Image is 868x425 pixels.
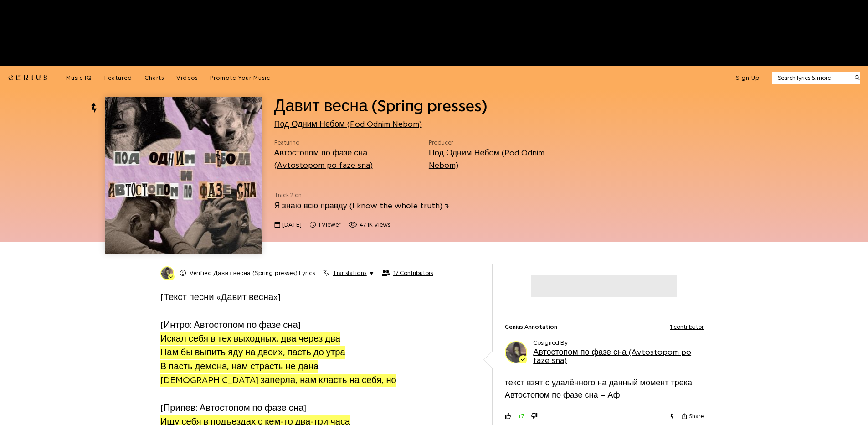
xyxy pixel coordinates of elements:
a: Featured [104,74,132,82]
a: Music IQ [66,74,92,82]
a: Cosigned ByАвтостопом по фазе сна (Avtostopom po faze sna) [505,340,704,364]
a: Я знаю всю правду (I know the whole truth) [274,202,449,210]
span: 1 viewer [318,220,340,229]
span: Videos [176,75,198,81]
span: Track 2 on [274,191,559,200]
span: Charts [144,75,164,81]
span: Давит весна (Spring presses) [274,98,488,114]
div: Cosigned By [533,340,704,346]
span: Translations [333,269,366,277]
a: Videos [176,74,198,82]
span: Featured [104,75,132,81]
button: Sign Up [736,74,760,82]
button: +7 [517,412,525,421]
span: Искал себя в тех выходных, два через два Нам бы выпить яду на двоих, пасть до утра В пасть демона... [160,332,396,387]
span: Share [689,413,704,420]
a: Promote Your Music [210,74,270,82]
span: 47,073 views [349,220,390,229]
span: Promote Your Music [210,75,270,81]
span: Producer [429,138,559,147]
a: Charts [144,74,164,82]
button: Share [682,413,704,420]
span: 17 Contributors [393,270,433,277]
a: Под Одним Небом (Pod Odnim Nebom) [429,149,544,169]
a: Под Одним Небом (Pod Odnim Nebom) [274,120,422,128]
button: Translations [323,269,374,277]
span: 1 viewer [310,220,340,229]
svg: upvote [505,413,511,420]
img: Cover art for Давит весна (Spring presses) by Под Одним Небом (Pod Odnim Nebom) [105,97,262,254]
svg: downvote [531,413,538,420]
span: Featuring [274,138,416,147]
p: текст взят с удалённого на данный момент трека Автостопом по фазе сна – Аф [505,377,704,401]
span: Music IQ [66,75,92,81]
input: Search lyrics & more [772,73,849,83]
span: Genius Annotation [505,322,557,332]
span: [DATE] [282,220,302,229]
button: 17 Contributors [382,270,433,277]
h2: Давит весна (Spring presses) Lyrics [190,269,315,277]
span: 47.1K views [360,220,390,229]
div: Автостопом по фазе сна (Avtostopom po faze sna) [533,348,704,364]
a: Искал себя в тех выходных, два через дваНам бы выпить яду на двоих, пасть до утраВ пасть демона, ... [160,332,396,387]
a: Автостопом по фазе сна (Avtostopom po faze sna) [274,149,373,169]
button: 1 contributor [670,322,704,332]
